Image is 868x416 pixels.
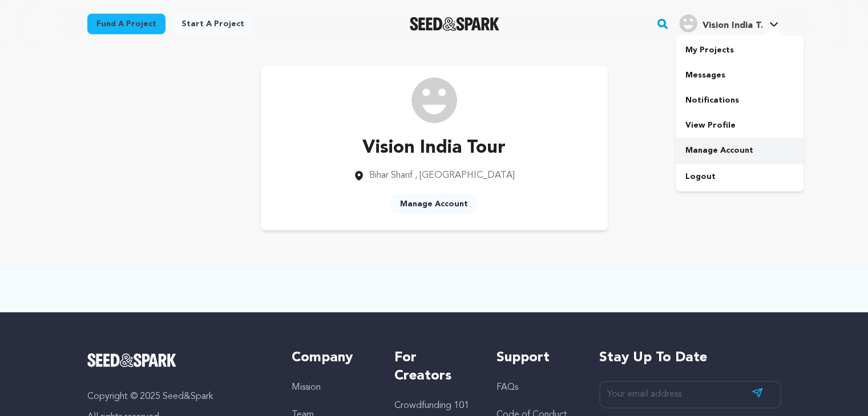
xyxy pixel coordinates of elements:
[292,349,371,367] h5: Company
[410,17,499,31] a: Seed&Spark Homepage
[292,383,321,392] a: Mission
[677,12,781,32] a: Vision India T.'s Profile
[369,171,413,180] span: Bihar Sharif
[415,171,515,180] span: , [GEOGRAPHIC_DATA]
[679,14,697,32] img: user.png
[676,138,804,163] a: Manage Account
[679,14,762,32] div: Vision India T.'s Profile
[496,383,518,392] a: FAQs
[394,401,469,410] a: Crowdfunding 101
[394,349,474,385] h5: For Creators
[599,349,781,367] h5: Stay up to date
[87,353,269,367] a: Seed&Spark Homepage
[87,390,269,403] p: Copyright © 2025 Seed&Spark
[702,21,762,30] span: Vision India T.
[496,349,576,367] h5: Support
[676,113,804,138] a: View Profile
[87,353,177,367] img: Seed&Spark Logo
[677,12,781,36] span: Vision India T.'s Profile
[411,78,457,123] img: /img/default-images/user/medium/user.png image
[391,194,477,214] a: Manage Account
[410,17,499,31] img: Seed&Spark Logo Dark Mode
[676,63,804,88] a: Messages
[676,38,804,63] a: My Projects
[172,14,253,34] a: Start a project
[676,88,804,113] a: Notifications
[599,381,781,409] input: Your email address
[676,164,804,189] a: Logout
[87,14,165,34] a: Fund a project
[353,134,515,162] p: Vision India Tour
